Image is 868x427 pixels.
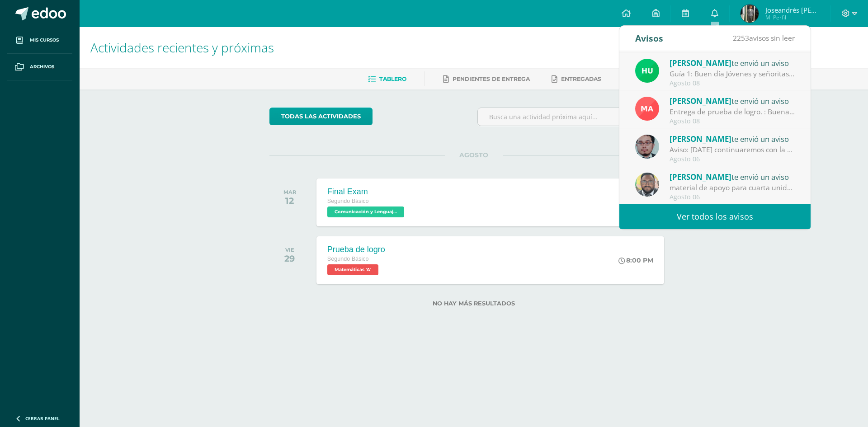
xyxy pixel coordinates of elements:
[670,69,795,79] div: Guía 1: Buen día Jóvenes y señoritas que San Juan Bosco Y María Auxiliadora les Bendigan. Por med...
[670,57,795,69] div: te envió un aviso
[327,198,369,204] span: Segundo Básico
[765,14,820,21] span: Mi Perfil
[445,151,503,159] span: AGOSTO
[619,204,811,229] a: Ver todos los avisos
[327,256,369,262] span: Segundo Básico
[368,72,406,86] a: Tablero
[327,264,378,275] span: Matemáticas 'A'
[635,173,659,197] img: 712781701cd376c1a616437b5c60ae46.png
[30,63,54,70] span: Archivos
[379,75,406,82] span: Tablero
[284,253,295,264] div: 29
[561,75,601,82] span: Entregadas
[283,195,296,206] div: 12
[733,33,795,43] span: avisos sin leer
[453,75,530,82] span: Pendientes de entrega
[670,95,795,107] div: te envió un aviso
[635,135,659,159] img: 5fac68162d5e1b6fbd390a6ac50e103d.png
[670,96,731,106] span: [PERSON_NAME]
[670,171,795,183] div: te envió un aviso
[670,155,795,163] div: Agosto 06
[670,80,795,87] div: Agosto 08
[7,27,72,54] a: Mis cursos
[284,247,295,253] div: VIE
[478,108,678,126] input: Busca una actividad próxima aquí...
[90,39,274,56] span: Actividades recientes y próximas
[670,133,795,145] div: te envió un aviso
[670,107,795,117] div: Entrega de prueba de logro. : Buenas tardes, estimados estudiantes y padres de familia. Por este ...
[670,193,795,201] div: Agosto 06
[25,415,60,422] span: Cerrar panel
[670,134,731,144] span: [PERSON_NAME]
[670,172,731,182] span: [PERSON_NAME]
[283,189,296,195] div: MAR
[670,58,731,68] span: [PERSON_NAME]
[670,183,795,193] div: material de apoyo para cuarta unidad : descargar material de apoyo y leer
[269,108,373,125] a: todas las Actividades
[635,26,663,51] div: Avisos
[443,72,530,86] a: Pendientes de entrega
[30,37,59,44] span: Mis cursos
[765,5,820,14] span: Joseandrés [PERSON_NAME]
[733,33,749,43] span: 2253
[741,5,759,23] img: f36dfe70913519acba7c0dacb2b7249f.png
[7,54,72,80] a: Archivos
[670,117,795,125] div: Agosto 08
[327,206,404,217] span: Comunicación y Lenguaje, Idioma Extranjero Inglés 'A'
[618,256,653,264] div: 8:00 PM
[552,72,601,86] a: Entregadas
[327,245,385,254] div: Prueba de logro
[635,59,659,83] img: fd23069c3bd5c8dde97a66a86ce78287.png
[327,187,406,197] div: Final Exam
[635,97,659,121] img: 0fd6451cf16eae051bb176b5d8bc5f11.png
[670,145,795,155] div: Aviso: Mañana continuaremos con la esfera y el sombreado, traerlos y traer otro formato
[269,300,679,307] label: No hay más resultados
